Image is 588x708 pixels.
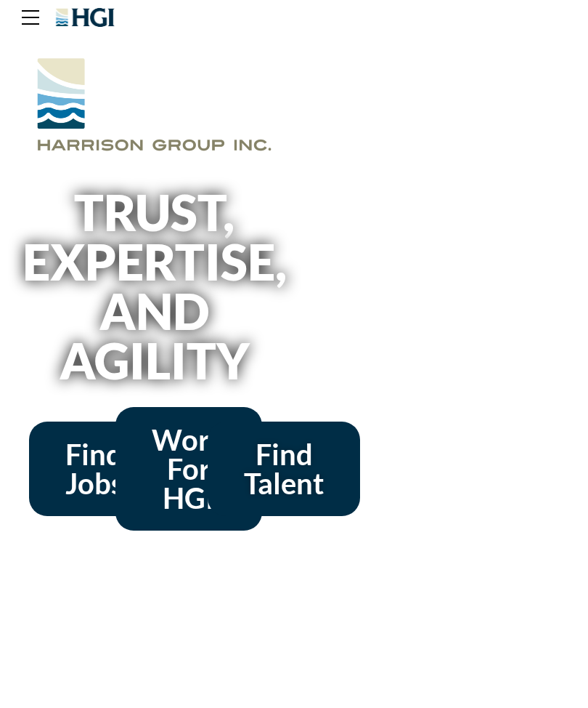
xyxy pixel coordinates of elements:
[115,407,262,531] a: Work For HGI
[65,440,123,498] span: Find Jobs
[29,422,160,516] a: Find Jobs
[152,425,226,512] span: Work For HGI
[15,188,294,385] h2: Trust, Expertise, and Agility
[208,422,360,516] a: Find Talent
[244,440,324,498] span: Find Talent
